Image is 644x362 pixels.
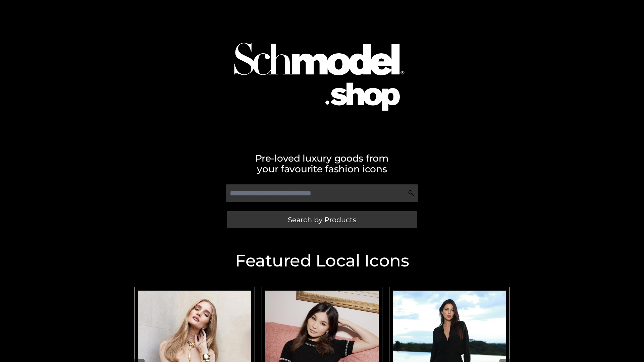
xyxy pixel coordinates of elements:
a: Search by Products [227,211,417,228]
img: Search Icon [408,190,415,196]
h2: Featured Local Icons​ [131,252,513,269]
span: Search by Products [288,216,356,223]
h2: Pre-loved luxury goods from your favourite fashion icons [131,153,513,174]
